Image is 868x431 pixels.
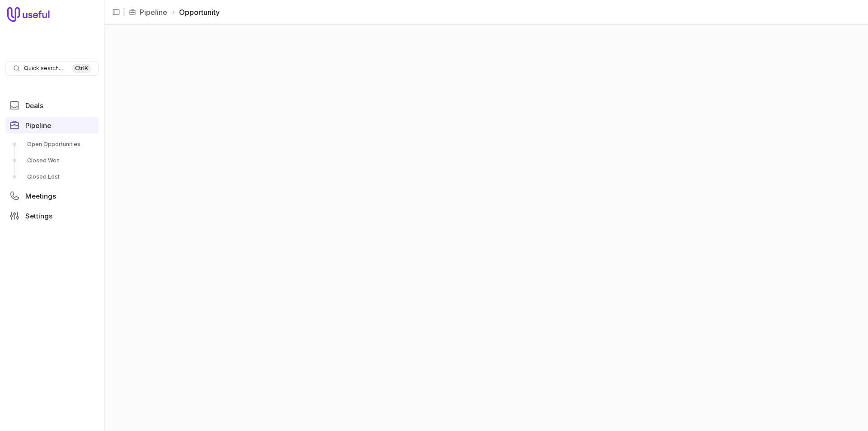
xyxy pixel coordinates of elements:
a: Meetings [5,188,99,204]
span: Settings [25,213,52,219]
span: Pipeline [25,122,51,129]
div: Pipeline submenu [5,137,99,184]
a: Closed Won [5,153,99,168]
span: Deals [25,102,43,109]
span: Quick search... [24,65,63,72]
button: Collapse sidebar [109,5,123,19]
a: Deals [5,97,99,114]
span: | [123,7,125,18]
a: Pipeline [5,117,99,133]
span: Meetings [25,193,56,199]
li: Opportunity [171,7,220,18]
kbd: Ctrl K [72,64,91,73]
a: Closed Lost [5,170,99,184]
a: Open Opportunities [5,137,99,152]
a: Pipeline [140,7,167,18]
a: Settings [5,208,99,224]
